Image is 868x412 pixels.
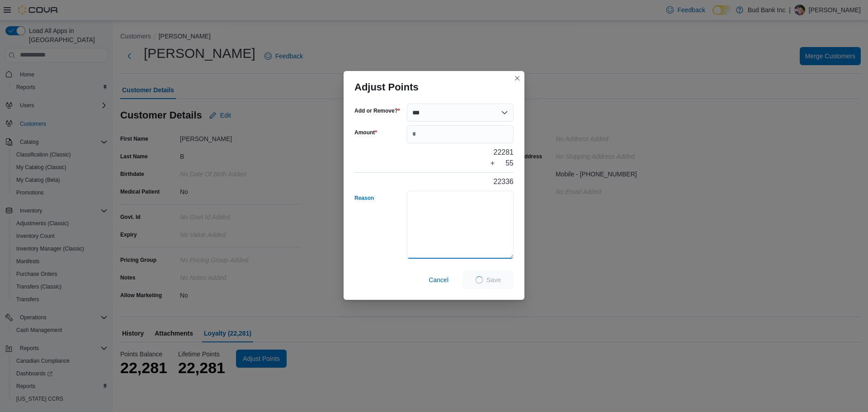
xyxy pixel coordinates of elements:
[354,107,400,114] label: Add or Remove?
[512,73,523,84] button: Closes this modal window
[354,194,374,202] label: Reason
[425,271,452,289] button: Cancel
[491,158,495,169] div: +
[429,275,448,284] span: Cancel
[486,275,501,284] span: Save
[494,147,514,158] div: 22281
[354,129,377,136] label: Amount
[494,176,514,187] div: 22336
[463,271,514,289] button: LoadingSave
[354,82,419,93] h3: Adjust Points
[505,158,514,169] div: 55
[476,276,483,284] span: Loading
